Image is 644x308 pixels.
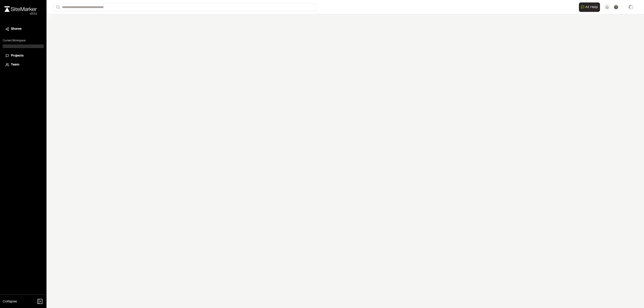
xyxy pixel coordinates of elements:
[579,2,602,12] div: Open AI Assistant
[5,62,41,67] a: Team
[3,39,44,43] p: Current Workspace
[3,299,17,304] span: Collapse
[5,53,41,58] a: Projects
[585,4,598,10] span: AI Help
[11,53,23,58] span: Projects
[4,6,37,12] img: rebrand.png
[11,27,21,32] span: Shares
[5,27,41,32] a: Shares
[54,4,62,11] button: Search
[11,62,19,67] span: Team
[4,12,37,16] div: Oh geez...please don't...
[579,2,600,12] button: Open AI Assistant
